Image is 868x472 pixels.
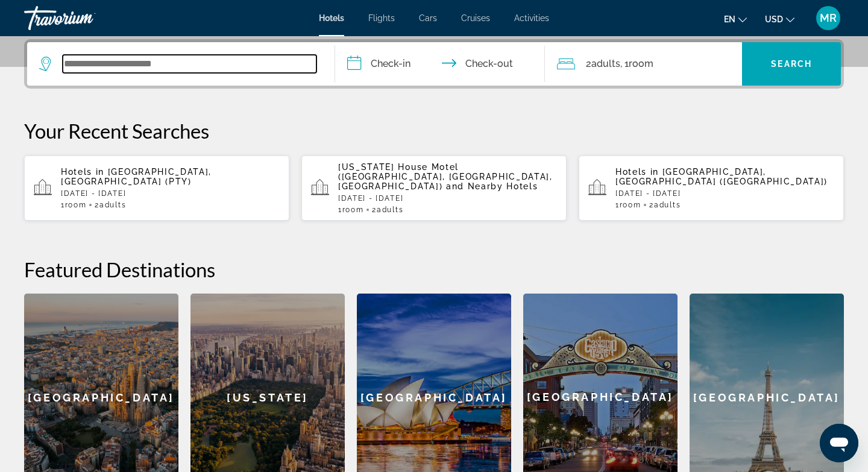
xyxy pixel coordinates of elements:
span: 1 [61,201,86,209]
span: 2 [95,201,126,209]
span: [US_STATE] House Motel ([GEOGRAPHIC_DATA], [GEOGRAPHIC_DATA], [GEOGRAPHIC_DATA]) [338,162,553,191]
p: [DATE] - [DATE] [61,189,280,198]
iframe: Button to launch messaging window [820,424,858,462]
h2: Featured Destinations [24,257,844,282]
span: Room [629,58,653,69]
a: Travorium [24,2,145,34]
span: MR [820,12,837,24]
span: 1 [338,206,363,214]
span: Adults [591,58,620,69]
span: Hotels in [61,167,104,177]
button: Travelers: 2 adults, 0 children [545,42,743,86]
button: [US_STATE] House Motel ([GEOGRAPHIC_DATA], [GEOGRAPHIC_DATA], [GEOGRAPHIC_DATA]) and Nearby Hotel... [301,155,567,221]
span: 1 [615,201,641,209]
button: Hotels in [GEOGRAPHIC_DATA], [GEOGRAPHIC_DATA] ([GEOGRAPHIC_DATA])[DATE] - [DATE]1Room2Adults [579,155,844,221]
a: Activities [514,13,549,23]
p: [DATE] - [DATE] [615,189,834,198]
span: Hotels in [615,167,659,177]
span: Room [342,206,364,214]
a: Cruises [461,13,490,23]
button: Search [742,42,841,86]
span: [GEOGRAPHIC_DATA], [GEOGRAPHIC_DATA] ([GEOGRAPHIC_DATA]) [615,167,828,186]
span: , 1 [620,55,653,72]
a: Cars [419,13,437,23]
p: Your Recent Searches [24,119,844,143]
span: [GEOGRAPHIC_DATA], [GEOGRAPHIC_DATA] (PTY) [61,167,212,186]
a: Hotels [319,13,344,23]
span: 2 [586,55,620,72]
span: Room [620,201,641,209]
span: Adults [377,206,403,214]
div: Search widget [27,42,841,86]
span: Adults [654,201,681,209]
button: Change currency [765,10,794,28]
span: 2 [649,201,681,209]
a: Flights [368,13,395,23]
span: USD [765,14,783,24]
button: User Menu [813,5,844,31]
button: Check in and out dates [335,42,545,86]
button: Change language [724,10,747,28]
span: and Nearby Hotels [446,181,538,191]
span: 2 [372,206,403,214]
button: Hotels in [GEOGRAPHIC_DATA], [GEOGRAPHIC_DATA] (PTY)[DATE] - [DATE]1Room2Adults [24,155,289,221]
span: Search [771,59,812,69]
span: Adults [99,201,126,209]
p: [DATE] - [DATE] [338,194,557,203]
span: Room [65,201,87,209]
span: en [724,14,735,24]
